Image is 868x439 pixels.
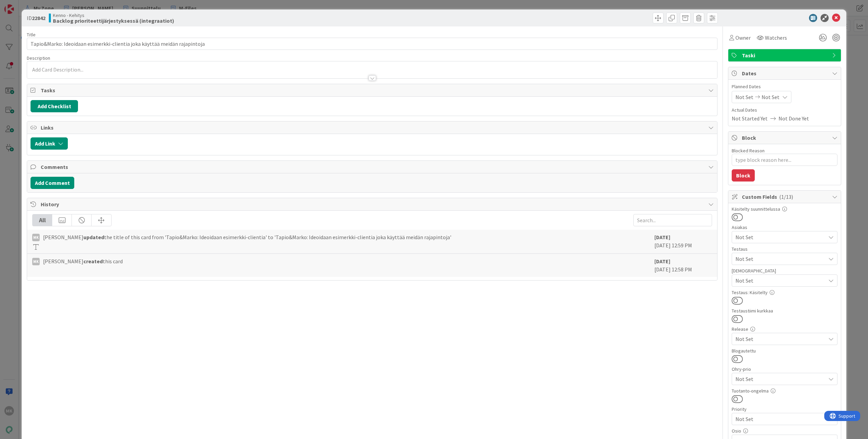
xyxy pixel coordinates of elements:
b: updated [83,234,104,241]
div: Tuotanto-ongelma [732,388,837,393]
div: Blogautettu [732,348,837,353]
span: History [41,200,705,208]
span: Not Started Yet [732,114,768,122]
span: Not Set [735,255,826,263]
div: Priority [732,407,837,412]
b: created [83,258,103,265]
input: Search... [633,214,712,226]
span: Not Set [735,374,822,384]
span: ( 1/13 ) [779,193,793,200]
b: [DATE] [654,258,670,265]
span: Planned Dates [732,83,837,90]
span: Not Set [735,93,753,101]
span: [PERSON_NAME] this card [43,257,123,265]
div: [DATE] 12:59 PM [654,233,712,250]
span: [PERSON_NAME] the title of this card from 'Tapio&Marko: Ideoidaan esimerkki-clientia' to 'Tapio&M... [43,233,451,241]
button: Block [732,169,755,182]
div: All [33,214,52,226]
span: Custom Fields [742,193,829,201]
b: Backlog prioriteettijärjestyksessä (integraatiot) [53,18,174,23]
span: Description [27,55,50,61]
div: Asiakas [732,225,837,230]
span: Taski [742,51,829,59]
div: Testaus: Käsitelty [732,290,837,295]
span: Not Done Yet [778,114,809,122]
span: Comments [41,163,705,171]
div: MK [32,258,40,265]
label: Blocked Reason [732,148,765,154]
b: 22842 [32,15,45,21]
b: [DATE] [654,234,670,241]
div: Osio [732,428,837,433]
button: Add Link [31,137,68,150]
div: Release [732,327,837,331]
span: Not Set [735,233,826,241]
span: Actual Dates [732,107,837,114]
span: Not Set [735,414,822,424]
label: Title [27,32,36,38]
span: Dates [742,69,829,77]
input: type card name here... [27,38,717,50]
div: Testaus [732,247,837,251]
button: Add Checklist [31,100,78,112]
span: Tasks [41,86,705,94]
span: Support [14,1,31,9]
span: Not Set [735,276,826,285]
span: Links [41,123,705,132]
span: Watchers [765,34,787,42]
span: Owner [735,34,751,42]
span: Block [742,134,829,142]
span: Not Set [735,335,826,343]
div: Ohry-prio [732,367,837,371]
div: [DEMOGRAPHIC_DATA] [732,268,837,273]
span: Not Set [762,93,780,101]
div: [DATE] 12:58 PM [654,257,712,273]
div: MK [32,234,40,241]
button: Add Comment [31,177,74,189]
span: ID [27,14,45,22]
div: Testaustiimi kurkkaa [732,308,837,313]
div: Käsitelty suunnittelussa [732,207,837,211]
span: Kenno - Kehitys [53,13,174,18]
